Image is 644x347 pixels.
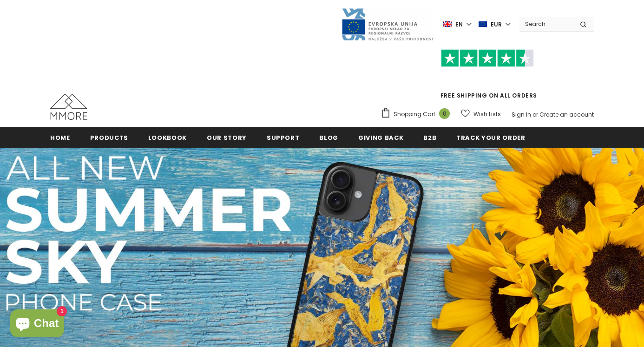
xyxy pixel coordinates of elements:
[381,107,454,121] a: Shopping Cart 0
[50,94,87,120] img: MMORE Cases
[319,127,338,148] a: Blog
[267,127,300,148] a: support
[461,106,501,122] a: Wish Lists
[423,133,436,142] span: B2B
[207,133,247,142] span: Our Story
[394,110,435,119] span: Shopping Cart
[519,17,573,31] input: Search Site
[148,127,187,148] a: Lookbook
[443,20,452,28] img: i-lang-1.png
[50,127,70,148] a: Home
[491,20,502,29] span: EUR
[456,133,525,142] span: Track your order
[423,127,436,148] a: B2B
[267,133,300,142] span: support
[532,111,538,118] span: or
[148,133,187,142] span: Lookbook
[455,20,463,29] span: en
[439,108,450,119] span: 0
[207,127,247,148] a: Our Story
[319,133,338,142] span: Blog
[358,133,403,142] span: Giving back
[358,127,403,148] a: Giving back
[539,111,594,118] a: Create an account
[341,20,434,28] a: Javni Razpis
[50,133,70,142] span: Home
[341,7,434,41] img: Javni Razpis
[441,49,534,67] img: Trust Pilot Stars
[456,127,525,148] a: Track your order
[381,67,594,91] iframe: Customer reviews powered by Trustpilot
[90,133,128,142] span: Products
[381,53,594,99] span: FREE SHIPPING ON ALL ORDERS
[90,127,128,148] a: Products
[512,111,531,118] a: Sign In
[473,110,501,119] span: Wish Lists
[7,309,67,340] inbox-online-store-chat: Shopify online store chat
